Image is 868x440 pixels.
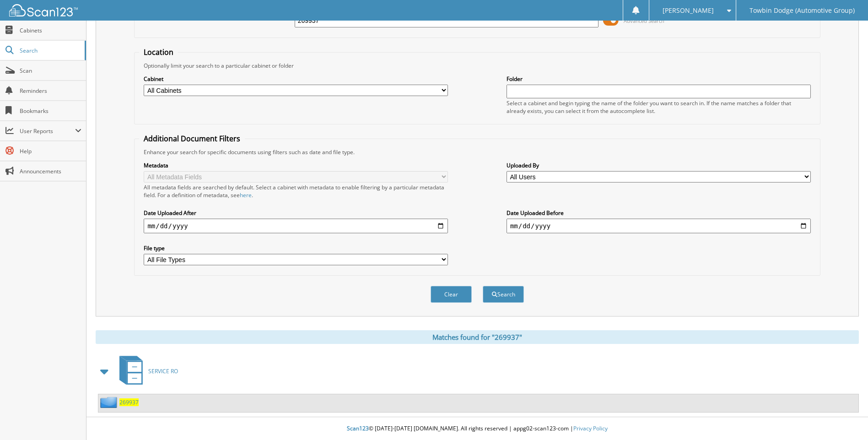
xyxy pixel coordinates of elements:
label: File type [144,244,448,252]
span: Scan123 [347,424,369,432]
span: SERVICE RO [148,367,178,375]
span: Towbin Dodge (Automotive Group) [749,8,855,13]
div: Matches found for "269937" [96,330,859,344]
span: Scan [20,67,81,75]
label: Date Uploaded After [144,209,448,217]
button: Search [483,286,524,303]
label: Uploaded By [507,161,811,169]
button: Clear [431,286,472,303]
iframe: Chat Widget [822,396,868,440]
label: Folder [507,75,811,83]
span: Bookmarks [20,107,81,115]
div: Select a cabinet and begin typing the name of the folder you want to search in. If the name match... [507,99,811,115]
a: 269937 [119,398,139,406]
span: Cabinets [20,27,81,34]
img: folder2.png [100,397,119,408]
label: Date Uploaded Before [507,209,811,217]
div: All metadata fields are searched by default. Select a cabinet with metadata to enable filtering b... [144,183,448,199]
label: Cabinet [144,75,448,83]
span: Reminders [20,87,81,95]
a: Privacy Policy [573,424,608,432]
legend: Additional Document Filters [139,134,245,144]
input: end [507,219,811,233]
img: scan123-logo-white.svg [9,4,78,16]
span: Announcements [20,167,81,175]
div: Enhance your search for specific documents using filters such as date and file type. [139,148,815,156]
legend: Location [139,47,178,57]
a: SERVICE RO [114,353,178,389]
label: Metadata [144,161,448,169]
span: Help [20,147,81,155]
span: Advanced Search [624,17,664,24]
div: Optionally limit your search to a particular cabinet or folder [139,62,815,70]
span: Search [20,47,80,54]
a: here [240,191,252,199]
span: [PERSON_NAME] [663,8,714,13]
span: User Reports [20,127,75,135]
div: © [DATE]-[DATE] [DOMAIN_NAME]. All rights reserved | appg02-scan123-com | [86,418,868,440]
input: start [144,219,448,233]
